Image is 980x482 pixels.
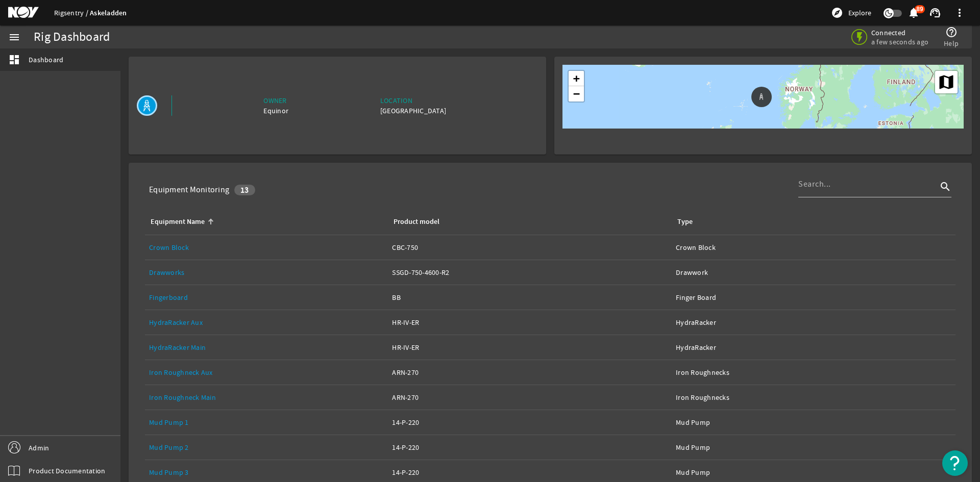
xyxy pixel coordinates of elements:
[676,342,951,352] div: HydraRacker
[573,87,580,100] span: −
[676,385,951,410] a: Iron Roughnecks
[945,26,958,38] mat-icon: help_outline
[676,242,951,252] div: Crown Block
[944,38,959,48] span: Help
[394,216,439,227] div: Product model
[149,468,189,477] a: Mud Pump 3
[392,467,668,477] div: 14-P-220
[149,343,206,352] a: HydraRacker Main
[798,178,937,190] input: Search...
[947,1,972,25] button: more_vert
[871,28,928,37] span: Connected
[149,410,384,435] a: Mud Pump 1
[34,32,110,42] div: Rig Dashboard
[392,367,668,377] div: ARN-270
[392,235,668,260] a: CBC-750
[149,235,384,260] a: Crown Block
[149,185,229,195] div: Equipment Monitoring
[676,317,951,327] div: HydraRacker
[29,466,105,476] span: Product Documentation
[827,5,875,21] button: Explore
[392,360,668,385] a: ARN-270
[29,55,63,65] span: Dashboard
[676,335,951,360] a: HydraRacker
[392,260,668,285] a: SSGD-750-4600-R2
[149,393,216,402] a: Iron Roughneck Main
[676,260,951,285] a: Drawwork
[263,106,288,116] div: Equinor
[392,410,668,435] a: 14-P-220
[848,8,871,18] span: Explore
[939,181,951,193] i: search
[573,72,580,85] span: +
[149,360,384,385] a: Iron Roughneck Aux
[676,310,951,335] a: HydraRacker
[149,285,384,310] a: Fingerboard
[149,418,189,427] a: Mud Pump 1
[380,95,446,106] div: Location
[676,267,951,277] div: Drawwork
[676,235,951,260] a: Crown Block
[676,467,951,477] div: Mud Pump
[676,292,951,302] div: Finger Board
[392,335,668,360] a: HR-IV-ER
[392,392,668,402] div: ARN-270
[942,450,968,476] button: Open Resource Center
[54,8,90,17] a: Rigsentry
[149,260,384,285] a: Drawworks
[569,71,584,86] a: Zoom in
[149,318,203,327] a: HydraRacker Aux
[676,360,951,385] a: Iron Roughnecks
[676,435,951,460] a: Mud Pump
[569,86,584,102] a: Zoom out
[234,185,255,195] div: 13
[676,216,947,227] div: Type
[149,310,384,335] a: HydraRacker Aux
[676,417,951,427] div: Mud Pump
[149,443,189,452] a: Mud Pump 2
[677,216,693,227] div: Type
[392,417,668,427] div: 14-P-220
[831,7,843,19] mat-icon: explore
[380,106,446,116] div: [GEOGRAPHIC_DATA]
[392,310,668,335] a: HR-IV-ER
[392,435,668,460] a: 14-P-220
[935,71,958,93] a: Layers
[8,54,20,66] mat-icon: dashboard
[392,442,668,452] div: 14-P-220
[392,267,668,277] div: SSGD-750-4600-R2
[392,285,668,310] a: BB
[8,31,20,43] mat-icon: menu
[149,385,384,410] a: Iron Roughneck Main
[392,385,668,410] a: ARN-270
[149,368,213,377] a: Iron Roughneck Aux
[676,442,951,452] div: Mud Pump
[29,443,49,453] span: Admin
[392,317,668,327] div: HR-IV-ER
[149,268,184,277] a: Drawworks
[90,8,127,18] a: Askeladden
[149,435,384,460] a: Mud Pump 2
[929,7,941,19] mat-icon: support_agent
[676,367,951,377] div: Iron Roughnecks
[392,242,668,252] div: CBC-750
[149,243,189,252] a: Crown Block
[149,293,188,302] a: Fingerboard
[676,410,951,435] a: Mud Pump
[263,95,288,106] div: Owner
[149,216,380,227] div: Equipment Name
[392,216,664,227] div: Product model
[149,335,384,360] a: HydraRacker Main
[151,216,205,227] div: Equipment Name
[871,37,928,46] span: a few seconds ago
[392,292,668,302] div: BB
[676,285,951,310] a: Finger Board
[676,392,951,402] div: Iron Roughnecks
[908,8,919,18] button: 89
[392,342,668,352] div: HR-IV-ER
[908,7,920,19] mat-icon: notifications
